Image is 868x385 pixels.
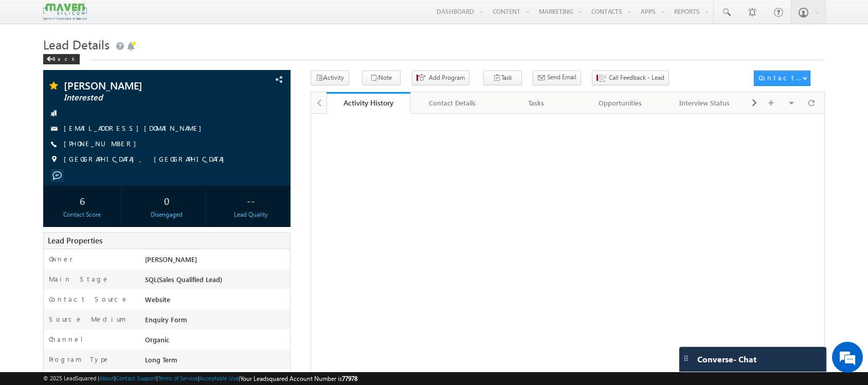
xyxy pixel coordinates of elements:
span: [PHONE_NUMBER] [64,139,141,149]
label: Main Stage [49,274,110,284]
span: [GEOGRAPHIC_DATA], [GEOGRAPHIC_DATA] [64,154,229,165]
div: 6 [46,191,118,210]
button: Contact Actions [754,71,810,86]
img: Custom Logo [43,3,86,21]
span: 77978 [342,375,357,382]
span: [PERSON_NAME] [64,80,218,91]
span: Your Leadsquared Account Number is [240,375,357,382]
span: [PERSON_NAME] [145,255,197,264]
div: Contact Score [46,210,118,219]
a: Terms of Service [158,375,198,381]
span: Call Feedback - Lead [609,73,664,82]
span: Lead Properties [48,235,102,246]
button: Activity [311,71,349,85]
label: Channel [49,335,91,344]
div: Activity History [334,98,403,108]
div: Contact Details [419,97,485,109]
button: Send Email [533,71,581,85]
label: Contact Source [49,294,129,304]
a: Activity History [327,92,411,114]
a: Opportunities [578,92,663,114]
span: © 2025 LeadSquared | | | | | [43,374,357,383]
a: Acceptable Use [200,375,239,381]
div: Lead Quality [215,210,287,219]
span: Add Program [429,73,465,82]
span: Interested [64,93,218,103]
label: Source Medium [49,314,126,324]
a: Interview Status [663,92,747,114]
label: Owner [49,254,73,264]
div: Interview Status [671,97,738,109]
a: Tasks [495,92,579,114]
div: Long Term [142,355,290,369]
div: -- [215,191,287,210]
div: Opportunities [587,97,654,109]
div: Website [142,294,290,309]
a: Contact Support [116,375,156,381]
span: Converse - Chat [697,355,756,364]
button: Note [362,71,401,85]
div: Contact Actions [758,73,802,82]
div: Organic [142,335,290,349]
img: carter-drag [682,354,690,362]
a: [EMAIL_ADDRESS][DOMAIN_NAME] [64,124,207,132]
a: Contact Details [410,92,495,114]
div: 0 [131,191,203,210]
a: Back [43,54,85,62]
div: Disengaged [131,210,203,219]
label: Program Type [49,355,110,364]
button: Task [483,71,522,85]
div: Tasks [503,97,570,109]
div: Back [43,54,80,64]
div: Enquiry Form [142,314,290,329]
div: SQL(Sales Qualified Lead) [142,274,290,289]
span: Send Email [547,73,576,82]
button: Call Feedback - Lead [592,71,669,85]
span: Lead Details [43,36,110,52]
button: Add Program [412,71,469,85]
a: About [99,375,114,381]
